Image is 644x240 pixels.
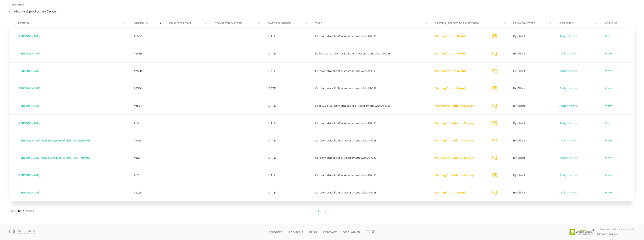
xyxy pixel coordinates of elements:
[435,121,474,125] button: Waiting for Patient's Survey
[126,167,161,184] td: #3251
[605,174,612,177] a: View
[18,69,40,73] span: [PERSON_NAME]
[435,87,466,90] button: Waiting for Lab Result
[315,34,376,38] span: Cardiometabolic Risk Assessment with APO B
[492,173,497,177] svg: Send Notification
[559,156,578,160] a: Assign to me
[492,104,497,108] svg: Send Notification
[559,191,578,195] a: Assign to me
[315,191,376,194] span: Cardiometabolic Risk Assessment with APO B
[18,34,40,38] span: [PERSON_NAME]
[315,156,376,159] span: Cardiometabolic Risk Assessment with APO B
[315,121,376,125] span: Cardiometabolic Risk Assessment with APO B
[309,231,317,234] a: Blog
[259,167,307,184] td: [DATE]
[513,69,525,73] span: By Client
[559,69,578,73] a: Assign to me
[435,139,474,143] button: Waiting for Patient's Survey
[315,173,376,177] span: Cardiometabolic Risk Assessment with APO B
[559,174,578,177] a: Assign to me
[259,114,307,132] td: [DATE]
[9,19,126,28] th: Patient : activate to sort column ascending
[435,156,474,160] button: Waiting for Patient's Survey
[18,52,40,55] span: [PERSON_NAME]
[492,121,497,125] svg: Send Notification
[18,139,90,142] span: [PERSON_NAME] "[PERSON_NAME]" [PERSON_NAME]
[605,121,612,125] a: View
[605,139,612,143] a: View
[513,121,525,125] span: By Client
[315,69,376,73] span: Cardiometabolic Risk Assessment with APO B
[259,132,307,149] td: [DATE]
[126,132,161,149] td: #3419
[492,34,497,38] svg: Send Notification
[559,87,578,90] a: Assign to me
[513,173,525,177] span: By Client
[492,69,497,73] svg: Send Notification
[9,3,24,6] label: Assigned
[435,69,466,73] button: Waiting for Lab Result
[322,207,329,215] a: 2
[505,19,551,28] th: Labwork Type : activate to sort column ascending
[315,87,376,90] span: Cardiometabolic Risk Assessment with APO B
[605,52,612,56] a: View
[435,52,466,56] button: Waiting for Lab Result
[435,174,474,177] button: Waiting for Patient's Survey
[259,149,307,167] td: [DATE]
[18,156,90,159] span: [PERSON_NAME] "[PERSON_NAME]" [PERSON_NAME]
[559,34,578,38] a: Assign to me
[513,156,525,159] span: By Client
[513,34,525,38] span: By Client
[343,231,360,234] a: Disclaimer
[18,87,40,90] span: [PERSON_NAME]
[126,184,161,201] td: #3220
[18,173,40,177] span: [PERSON_NAME]
[492,191,497,195] svg: Send Notification
[513,87,525,90] span: By Client
[259,28,307,45] td: [DATE]
[559,52,578,56] a: Assign to me
[605,34,612,38] a: View
[559,139,578,143] a: Assign to me
[9,209,34,213] label: Show entries
[259,45,307,62] td: [DATE]
[315,52,390,55] span: Follow-up Cardiometabolic Risk Assessment with APO B
[315,139,376,142] span: Cardiometabolic Risk Assessment with APO B
[259,184,307,201] td: [DATE]
[559,121,578,125] a: Assign to me
[126,149,161,167] td: #3291
[126,45,161,62] td: #3559
[597,233,617,236] a: Privacy Policy
[513,139,525,142] span: By Client
[427,19,505,28] th: Status (Select for Options) : activate to sort column ascending
[492,86,497,90] svg: Send Notification
[605,156,612,160] a: View
[126,97,161,114] td: #3527
[126,114,161,132] td: #3513
[259,62,307,80] td: [DATE]
[559,104,578,108] a: Assign to me
[597,19,635,28] th: Actions
[126,62,161,80] td: #3558
[207,19,259,28] th: Completion Date : activate to sort column ascending
[492,139,497,143] svg: Send Notification
[307,19,427,28] th: Type : activate to sort column ascending
[126,28,161,45] td: #3560
[513,52,525,55] span: By Client
[513,104,525,107] span: By Client
[492,52,497,56] svg: Send Notification
[569,229,594,235] img: SSL site seal - click to verify
[513,191,525,194] span: By Client
[259,19,307,28] th: Date Of Order : activate to sort column ascending
[259,80,307,97] td: [DATE]
[18,104,40,107] span: [PERSON_NAME]
[435,104,474,108] button: Waiting for Patient's Survey
[259,97,307,114] td: [DATE]
[17,209,24,213] select: Showentries
[18,191,40,194] span: [PERSON_NAME]
[315,104,390,107] span: Follow-up Cardiometabolic Risk Assessment with APO B
[323,231,337,234] a: Contact
[435,191,466,195] button: Waiting for Lab Result
[551,19,597,28] th: Assignee : activate to sort column ascending
[605,87,612,90] a: View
